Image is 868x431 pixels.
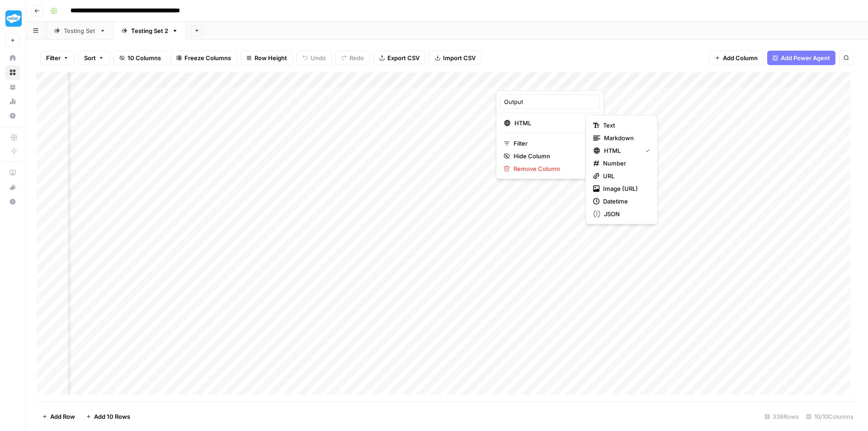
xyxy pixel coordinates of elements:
span: Image (URL) [603,184,646,193]
span: Text [603,121,646,130]
span: URL [603,171,646,180]
span: Datetime [603,197,646,206]
span: Number [603,159,646,168]
span: HTML [514,118,584,128]
span: Markdown [604,133,646,142]
span: HTML [604,146,638,155]
span: JSON [604,209,646,218]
